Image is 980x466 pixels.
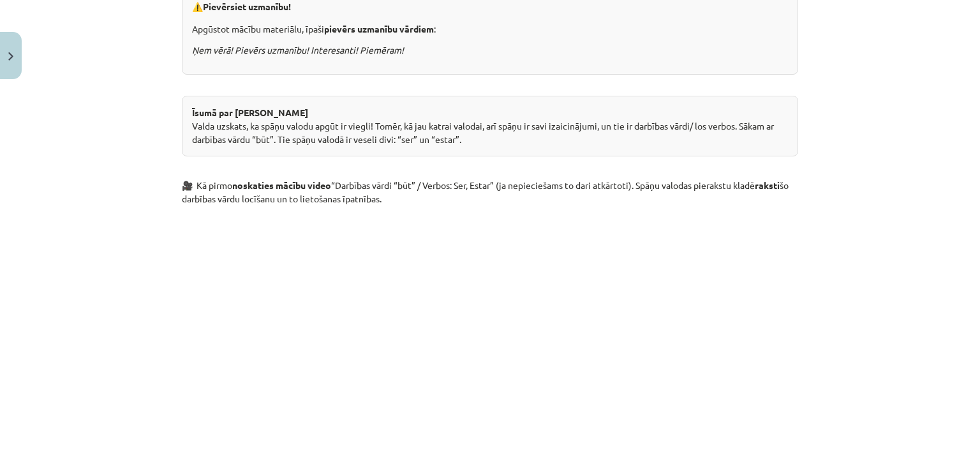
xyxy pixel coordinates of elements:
strong: noskaties mācību video [232,179,331,191]
strong: Īsumā par [PERSON_NAME] [192,107,308,118]
img: icon-close-lesson-0947bae3869378f0d4975bcd49f059093ad1ed9edebbc8119c70593378902aed.svg [8,52,13,61]
p: 🎥 Kā pirmo “Darbības vārdi “būt” / Verbos: Ser, Estar” (ja nepieciešams to dari atkārtoti). Spāņu... [182,156,798,206]
strong: raksti [755,179,780,191]
strong: Pievērsiet uzmanību! [203,1,291,12]
p: Apgūstot mācību materiālu, īpaši : [192,22,788,36]
div: Valda uzskats, ka spāņu valodu apgūt ir viegli! Tomēr, kā jau katrai valodai, arī spāņu ir savi i... [182,96,798,156]
em: Ņem vērā! Pievērs uzmanību! Interesanti! Piemēram! [192,44,404,56]
strong: pievērs uzmanību vārdiem [324,23,434,34]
